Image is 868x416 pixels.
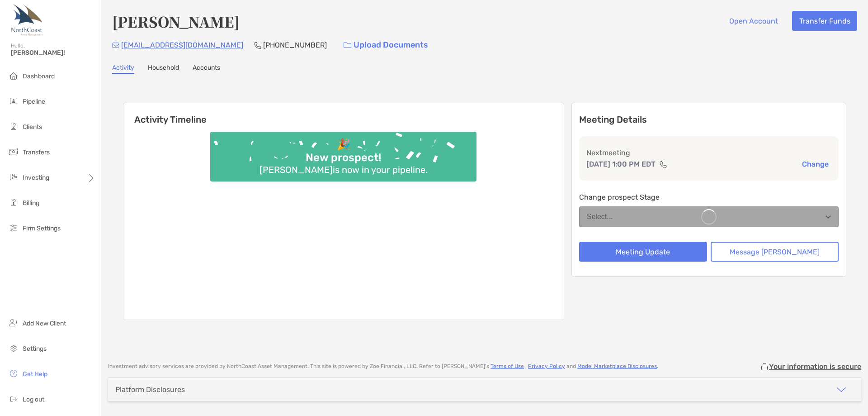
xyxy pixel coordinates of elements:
[23,370,47,378] span: Get Help
[23,396,44,403] span: Log out
[23,225,61,232] span: Firm Settings
[8,368,19,379] img: get-help icon
[8,343,19,354] img: settings icon
[8,70,19,81] img: dashboard icon
[491,363,524,369] a: Terms of Use
[344,42,351,48] img: button icon
[23,345,47,353] span: Settings
[263,39,327,51] p: [PHONE_NUMBER]
[254,42,261,49] img: Phone Icon
[108,363,658,370] p: Investment advisory services are provided by NorthCoast Asset Management . This site is powered b...
[8,197,19,208] img: billing icon
[579,114,839,125] p: Meeting Details
[586,158,656,170] p: [DATE] 1:00 PM EDT
[112,43,119,48] img: Email Icon
[8,393,19,404] img: logout icon
[8,172,19,182] img: investing icon
[338,35,434,55] a: Upload Documents
[23,320,66,327] span: Add New Client
[256,164,431,175] div: [PERSON_NAME] is now in your pipeline.
[148,64,179,74] a: Household
[333,138,354,151] div: 🎉
[8,222,19,233] img: firm-settings icon
[792,11,857,31] button: Transfer Funds
[722,11,785,31] button: Open Account
[799,159,831,169] button: Change
[23,98,45,105] span: Pipeline
[23,72,55,80] span: Dashboard
[112,64,134,74] a: Activity
[23,123,42,131] span: Clients
[302,151,385,164] div: New prospect!
[659,161,667,168] img: communication type
[112,11,240,32] h4: [PERSON_NAME]
[8,96,19,106] img: pipeline icon
[193,64,220,74] a: Accounts
[836,384,847,395] img: icon arrow
[528,363,565,369] a: Privacy Policy
[769,362,861,371] p: Your information is secure
[115,385,185,394] div: Platform Disclosures
[23,148,50,156] span: Transfers
[8,146,19,157] img: transfers icon
[586,147,831,158] p: Next meeting
[577,363,657,369] a: Model Marketplace Disclosures
[579,242,707,262] button: Meeting Update
[579,191,839,203] p: Change prospect Stage
[123,103,564,125] h6: Activity Timeline
[121,39,243,51] p: [EMAIL_ADDRESS][DOMAIN_NAME]
[711,242,839,262] button: Message [PERSON_NAME]
[23,174,49,182] span: Investing
[8,121,19,132] img: clients icon
[8,317,19,328] img: add_new_client icon
[23,199,39,207] span: Billing
[11,4,43,36] img: Zoe Logo
[11,49,95,57] span: [PERSON_NAME]!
